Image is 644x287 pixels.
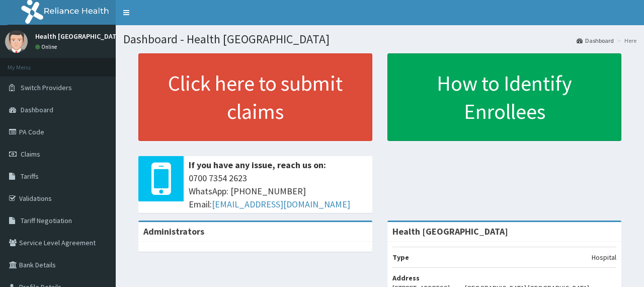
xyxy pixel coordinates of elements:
a: [EMAIL_ADDRESS][DOMAIN_NAME] [212,198,350,210]
p: Health [GEOGRAPHIC_DATA] [35,33,123,40]
a: Click here to submit claims [138,53,372,141]
a: Dashboard [577,36,614,45]
b: Administrators [143,226,204,237]
img: User Image [5,30,28,53]
span: 0700 7354 2623 WhatsApp: [PHONE_NUMBER] Email: [189,172,367,210]
p: Hospital [592,252,616,262]
span: Tariff Negotiation [21,216,72,225]
strong: Health [GEOGRAPHIC_DATA] [392,226,508,237]
b: Address [392,273,420,282]
h1: Dashboard - Health [GEOGRAPHIC_DATA] [123,33,636,46]
a: How to Identify Enrollees [387,53,621,141]
li: Here [615,36,636,45]
a: Online [35,43,59,50]
span: Tariffs [21,172,39,181]
span: Dashboard [21,105,53,114]
b: Type [392,253,409,262]
span: Claims [21,150,40,159]
span: Switch Providers [21,83,72,92]
b: If you have any issue, reach us on: [189,159,326,171]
